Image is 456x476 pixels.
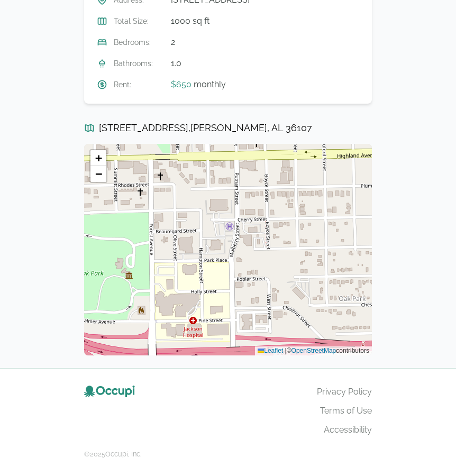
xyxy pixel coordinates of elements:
[285,347,287,354] span: |
[171,57,181,70] span: 1.0
[291,347,336,354] a: OpenStreetMap
[255,346,372,355] div: © contributors
[114,16,165,26] span: Total Size :
[90,166,106,182] a: Zoom out
[317,386,372,398] a: Privacy Policy
[191,79,226,89] span: monthly
[114,79,165,90] span: Rent :
[114,58,165,69] span: Bathrooms :
[171,36,175,49] span: 2
[320,405,372,417] a: Terms of Use
[95,167,102,180] span: −
[84,449,372,459] small: © 2025 Occupi, Inc.
[95,151,102,164] span: +
[84,121,372,144] h3: [STREET_ADDRESS] , [PERSON_NAME] , AL 36107
[114,37,165,48] span: Bedrooms :
[258,347,283,354] a: Leaflet
[90,150,106,166] a: Zoom in
[324,424,372,436] a: Accessibility
[171,79,191,89] span: $650
[171,15,209,28] span: 1000 sq ft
